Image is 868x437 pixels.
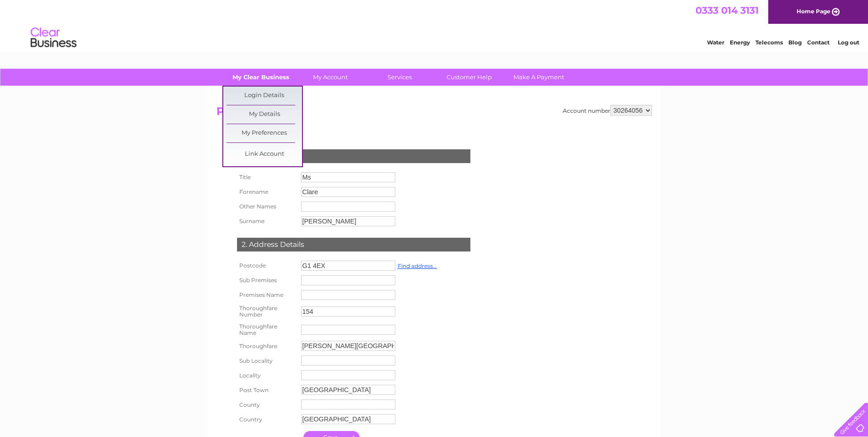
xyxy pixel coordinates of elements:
[730,39,750,46] a: Energy
[788,39,802,46] a: Blog
[235,258,299,273] th: Postcode
[235,273,299,288] th: Sub Premises
[707,39,724,46] a: Water
[807,39,830,46] a: Contact
[398,262,437,269] a: Find address...
[235,353,299,368] th: Sub Locality
[235,214,299,229] th: Surname
[695,5,759,16] a: 0333 014 3131
[218,5,651,44] div: Clear Business is a trading name of Verastar Limited (registered in [GEOGRAPHIC_DATA] No. 3667643...
[235,302,299,321] th: Thoroughfare Number
[235,382,299,397] th: Post Town
[30,24,77,52] img: logo.png
[226,87,302,105] a: Login Details
[431,69,507,86] a: Customer Help
[235,288,299,302] th: Premises Name
[237,149,470,163] div: 1. Contact Details
[226,105,302,124] a: My Details
[501,69,577,86] a: Make A Payment
[235,199,299,214] th: Other Names
[292,69,368,86] a: My Account
[237,238,470,251] div: 2. Address Details
[235,339,299,353] th: Thoroughfare
[838,39,859,46] a: Log out
[235,368,299,382] th: Locality
[755,39,783,46] a: Telecoms
[362,69,437,86] a: Services
[235,397,299,412] th: County
[235,321,299,339] th: Thoroughfare Name
[235,412,299,426] th: Country
[223,69,298,86] a: My Clear Business
[235,170,299,185] th: Title
[226,124,302,142] a: My Preferences
[563,105,652,116] div: Account number
[216,105,652,122] h2: Paper Billing
[226,145,302,164] a: Link Account
[235,185,299,199] th: Forename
